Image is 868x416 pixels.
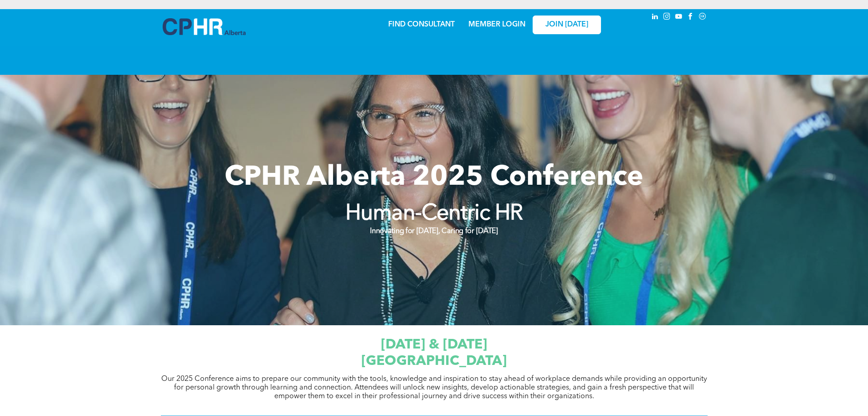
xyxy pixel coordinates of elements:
[686,11,696,24] a: facebook
[650,11,660,24] a: linkedin
[225,164,643,192] span: CPHR Alberta 2025 Conference
[361,354,507,368] span: [GEOGRAPHIC_DATA]
[388,21,455,28] a: FIND CONSULTANT
[345,203,523,225] strong: Human-Centric HR
[163,18,246,35] img: A blue and white logo for cp alberta
[533,16,601,34] a: JOIN [DATE]
[545,21,588,29] span: JOIN [DATE]
[370,228,498,235] strong: Innovating for [DATE], Caring for [DATE]
[381,338,487,352] span: [DATE] & [DATE]
[662,11,672,24] a: instagram
[674,11,684,24] a: youtube
[468,21,525,28] a: MEMBER LOGIN
[698,11,708,24] a: Social network
[161,375,707,400] span: Our 2025 Conference aims to prepare our community with the tools, knowledge and inspiration to st...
